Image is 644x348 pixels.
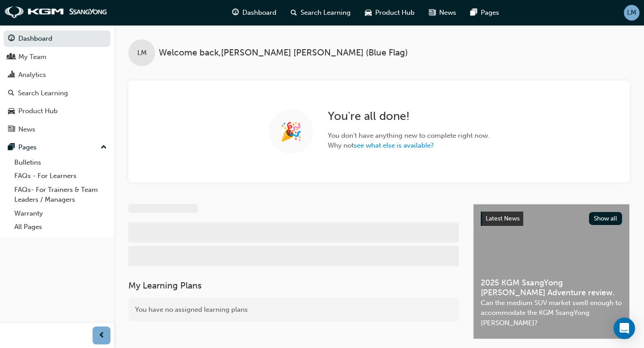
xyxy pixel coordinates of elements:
span: LM [137,48,147,58]
span: Dashboard [242,8,276,18]
a: see what else is available? [354,141,434,149]
span: LM [627,8,636,18]
span: pages-icon [470,7,477,18]
h3: My Learning Plans [128,280,459,291]
button: Show all [589,212,623,225]
a: guage-iconDashboard [225,4,284,22]
a: Latest NewsShow all2025 KGM SsangYong [PERSON_NAME] Adventure review.Can the medium SUV market sw... [473,204,630,339]
div: My Team [18,52,47,62]
span: guage-icon [8,35,15,43]
span: chart-icon [8,71,15,79]
span: news-icon [429,7,436,18]
span: search-icon [291,7,297,18]
span: 🎉 [280,127,302,137]
a: car-iconProduct Hub [358,4,422,22]
a: news-iconNews [422,4,463,22]
span: news-icon [8,126,15,134]
a: All Pages [11,220,110,234]
div: Analytics [18,70,46,80]
button: LM [624,5,640,21]
span: Pages [481,8,499,18]
a: Search Learning [4,85,110,102]
button: Pages [4,139,110,156]
span: prev-icon [98,330,105,341]
span: search-icon [8,89,14,98]
span: guage-icon [232,7,239,18]
span: 2025 KGM SsangYong [PERSON_NAME] Adventure review. [481,278,622,298]
a: Product Hub [4,103,110,119]
a: My Team [4,49,110,65]
a: search-iconSearch Learning [284,4,358,22]
div: News [18,124,35,135]
img: kgm [4,6,107,19]
span: Welcome back , [PERSON_NAME] [PERSON_NAME] (Blue Flag) [159,48,408,58]
div: Product Hub [18,106,58,116]
a: Latest NewsShow all [481,212,622,226]
a: Warranty [11,207,110,221]
span: up-icon [101,142,107,153]
h2: You ' re all done! [328,109,490,123]
button: DashboardMy TeamAnalyticsSearch LearningProduct HubNews [4,29,110,139]
span: pages-icon [8,144,15,152]
span: News [439,8,456,18]
span: Search Learning [301,8,351,18]
span: Product Hub [375,8,415,18]
a: Bulletins [11,156,110,170]
span: people-icon [8,53,15,61]
span: Why not [328,140,490,151]
span: car-icon [365,7,372,18]
div: Pages [18,142,37,153]
a: pages-iconPages [463,4,506,22]
div: Open Intercom Messenger [614,318,635,339]
div: You have no assigned learning plans [128,298,459,322]
span: Can the medium SUV market swell enough to accommodate the KGM SsangYong [PERSON_NAME]? [481,298,622,328]
a: FAQs - For Learners [11,169,110,183]
span: car-icon [8,107,15,115]
span: Latest News [486,215,520,222]
div: Search Learning [18,88,68,98]
a: Analytics [4,67,110,83]
a: FAQs- For Trainers & Team Leaders / Managers [11,183,110,207]
a: Dashboard [4,30,110,47]
a: News [4,121,110,138]
span: You don ' t have anything new to complete right now. [328,131,490,141]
